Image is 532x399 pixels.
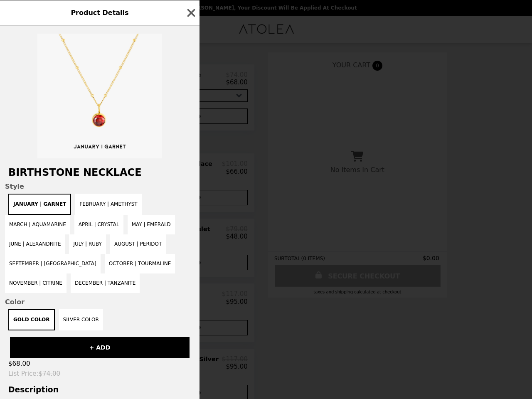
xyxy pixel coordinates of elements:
[69,234,106,254] button: July | Ruby
[5,298,195,306] span: Color
[75,194,141,215] button: February | Amethyst
[5,215,70,234] button: March | Aquamarine
[5,273,66,293] button: November | Citrine
[105,254,175,273] button: October | Tourmaline
[10,337,190,358] button: + ADD
[59,309,103,330] button: Silver Color
[5,182,195,190] span: Style
[110,234,166,254] button: August | Peridot
[5,254,101,273] button: September | [GEOGRAPHIC_DATA]
[71,273,140,293] button: December | Tanzanite
[39,370,61,377] span: $74.00
[8,309,55,330] button: Gold Color
[5,234,65,254] button: June | Alexandrite
[37,34,162,158] img: January | Garnet / Gold Color
[74,215,123,234] button: April | Crystal
[71,9,128,17] span: Product Details
[8,194,71,215] button: January | Garnet
[128,215,175,234] button: May | Emerald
